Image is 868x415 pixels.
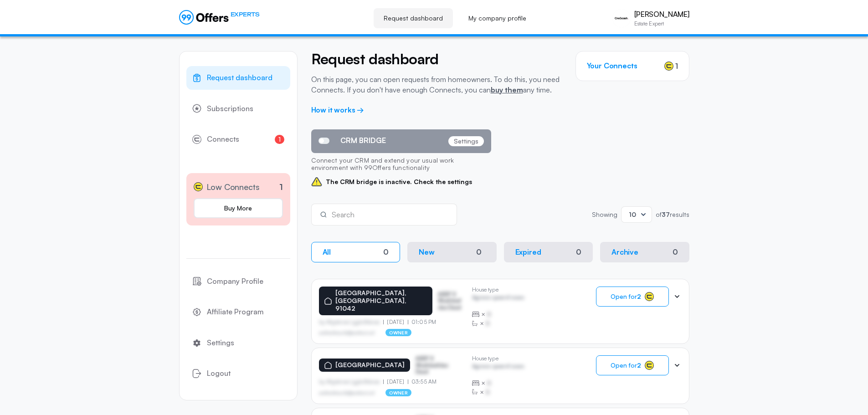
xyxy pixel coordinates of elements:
[458,8,536,28] a: My company profile
[487,379,491,388] span: B
[207,103,253,115] span: Subscriptions
[611,362,641,369] span: Open for
[408,319,436,325] p: 01:05 PM
[486,319,490,328] span: B
[634,21,689,26] p: Estate Expert
[448,136,484,146] p: Settings
[311,74,562,95] p: On this page, you can open requests from homeowners. To do this, you need Connects. If you don't ...
[186,300,290,324] a: Affiliate Program
[186,66,290,90] a: Request dashboard
[611,248,638,256] p: Archive
[416,355,461,375] p: ASDF S Sfasfdasfdas Dasd
[656,211,689,218] p: of results
[275,135,284,144] span: 1
[207,337,234,349] span: Settings
[587,61,637,70] h3: Your Connects
[207,72,272,84] span: Request dashboard
[662,210,670,218] strong: 37
[612,9,631,27] img: Ed Alvarez
[186,97,290,121] a: Subscriptions
[385,329,411,336] p: owner
[311,105,365,114] a: How it works →
[319,319,384,325] p: by Afgdsrwe Ljgjkdfsbvas
[637,292,641,300] strong: 2
[374,8,453,28] a: Request dashboard
[472,388,524,397] div: ×
[504,242,593,262] button: Expired0
[472,363,524,372] p: Agrwsv qwervf oiuns
[340,136,386,145] span: CRM BRIDGE
[634,10,689,19] p: [PERSON_NAME]
[472,355,524,362] p: House type
[592,211,617,218] p: Showing
[279,181,283,193] p: 1
[637,361,641,369] strong: 2
[207,306,264,318] span: Affiliate Program
[472,319,524,328] div: ×
[408,379,437,385] p: 03:55 AM
[675,61,678,72] span: 1
[673,248,678,256] div: 0
[472,310,524,319] div: ×
[231,10,260,19] span: EXPERTS
[419,248,435,256] p: New
[600,242,689,262] button: Archive0
[487,310,491,319] span: B
[472,294,524,303] p: Agrwsv qwervf oiuns
[407,242,497,262] button: New0
[385,389,411,396] p: owner
[194,198,283,218] a: Buy More
[596,287,669,307] button: Open for2
[206,180,260,194] span: Low Connects
[311,51,562,67] h2: Request dashboard
[486,388,490,397] span: B
[335,361,405,369] p: [GEOGRAPHIC_DATA]
[323,248,331,256] p: All
[383,379,408,385] p: [DATE]
[335,289,427,312] p: [GEOGRAPHIC_DATA], [GEOGRAPHIC_DATA], 91042
[207,133,239,145] span: Connects
[383,319,408,325] p: [DATE]
[576,248,581,256] div: 0
[311,153,491,177] p: Connect your CRM and extend your usual work environment with 99Offers functionality
[383,248,389,256] div: 0
[438,291,464,311] p: ASDF S Sfasfdasfdas Dasd
[311,176,491,187] span: The CRM bridge is inactive. Check the settings
[186,331,290,355] a: Settings
[311,242,401,262] button: All0
[319,379,384,385] p: by Afgdsrwe Ljgjkdfsbvas
[472,379,524,388] div: ×
[611,293,641,300] span: Open for
[319,390,375,395] p: asdfasdfasasfd@asdfasd.asf
[186,128,290,151] a: Connects1
[207,368,231,379] span: Logout
[207,276,263,287] span: Company Profile
[179,10,260,25] a: EXPERTS
[515,248,541,256] p: Expired
[319,330,375,335] p: asdfasdfasasfd@asdfasd.asf
[629,210,636,218] span: 10
[472,287,524,293] p: House type
[186,270,290,293] a: Company Profile
[473,247,485,257] div: 0
[596,355,669,375] button: Open for2
[491,85,523,94] a: buy them
[186,362,290,385] button: Logout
